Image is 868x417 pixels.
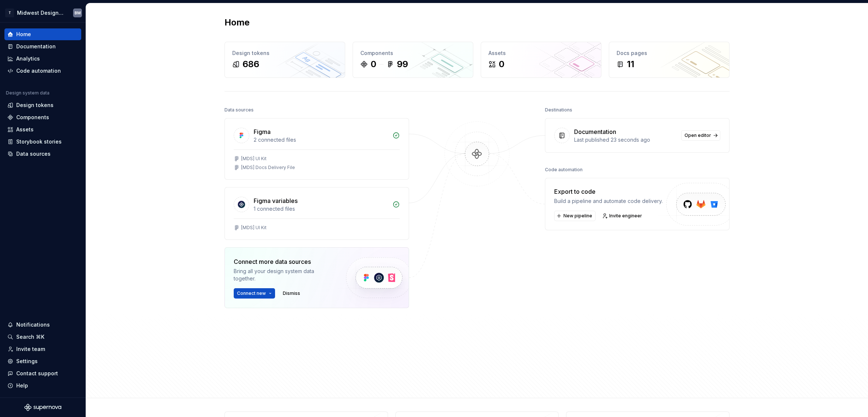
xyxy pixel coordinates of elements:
a: Assets [4,124,81,135]
div: Export to code [554,187,663,196]
div: Analytics [16,55,40,62]
div: BM [75,10,81,16]
button: Dismiss [279,288,303,299]
div: Design system data [6,90,49,96]
div: Build a pipeline and automate code delivery. [554,197,663,205]
a: Settings [4,355,81,367]
div: [MDS] UI Kit [241,225,267,231]
div: Design tokens [232,49,337,57]
a: Invite engineer [600,211,645,221]
button: Contact support [4,368,81,379]
a: Components099 [353,42,473,78]
div: 11 [627,58,634,70]
div: Data sources [16,150,51,158]
div: Figma [254,127,271,136]
div: Documentation [574,127,616,136]
div: Contact support [16,370,58,377]
div: Data sources [224,105,254,115]
div: Code automation [545,165,583,175]
span: Invite engineer [609,213,642,219]
span: Open editor [685,132,711,138]
svg: Supernova Logo [24,404,61,411]
div: Storybook stories [16,138,62,145]
div: 99 [397,58,408,70]
div: T [5,8,14,17]
div: Assets [488,49,594,57]
h2: Home [224,17,250,28]
div: 1 connected files [254,205,388,213]
button: Search ⌘K [4,331,81,343]
a: Assets0 [481,42,601,78]
div: Design tokens [16,101,54,109]
a: Open editor [681,130,720,141]
div: Settings [16,358,38,365]
div: Figma variables [254,196,298,205]
div: Code automation [16,67,61,75]
a: Documentation [4,41,81,52]
button: Connect new [234,288,275,299]
div: 0 [371,58,376,70]
div: Destinations [545,105,572,115]
span: Dismiss [283,290,300,296]
a: Docs pages11 [609,42,730,78]
a: Figma2 connected files[MDS] UI Kit[MDS] Docs Delivery File [224,118,409,180]
a: Data sources [4,148,81,160]
div: Bring all your design system data together. [234,268,333,282]
button: TMidwest Design SystemBM [1,5,84,21]
div: 0 [499,58,504,70]
div: 686 [243,58,259,70]
a: Design tokens686 [224,42,345,78]
a: Analytics [4,53,81,65]
div: Documentation [16,43,56,50]
a: Components [4,111,81,123]
a: Figma variables1 connected files[MDS] UI Kit [224,187,409,240]
div: Help [16,382,28,389]
div: Connect more data sources [234,257,333,266]
a: Design tokens [4,99,81,111]
a: Code automation [4,65,81,77]
span: Connect new [237,290,266,296]
span: New pipeline [563,213,592,219]
div: Invite team [16,345,45,353]
a: Home [4,28,81,40]
button: Help [4,380,81,392]
a: Storybook stories [4,136,81,148]
div: Search ⌘K [16,333,44,341]
button: New pipeline [554,211,596,221]
a: Invite team [4,343,81,355]
div: Components [16,114,49,121]
button: Notifications [4,319,81,331]
div: Notifications [16,321,50,328]
div: Assets [16,126,34,133]
div: Last published 23 seconds ago [574,136,677,144]
div: Midwest Design System [17,9,64,17]
div: [MDS] UI Kit [241,156,267,162]
div: Home [16,31,31,38]
div: [MDS] Docs Delivery File [241,165,295,170]
div: Docs pages [617,49,722,57]
div: Components [360,49,466,57]
div: 2 connected files [254,136,388,144]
